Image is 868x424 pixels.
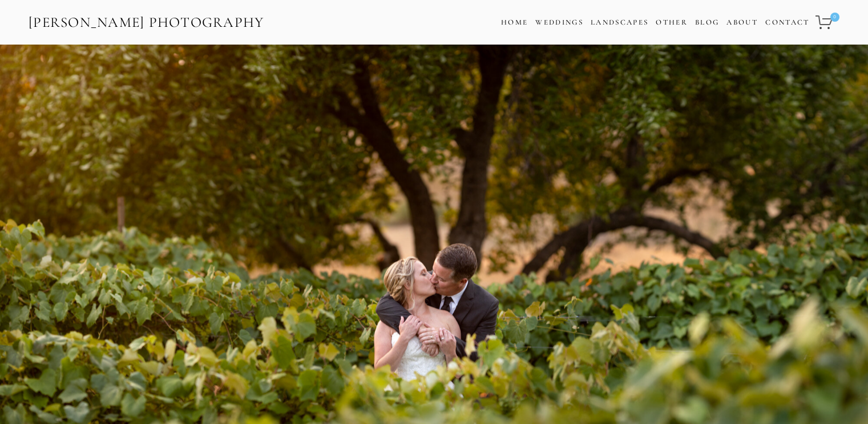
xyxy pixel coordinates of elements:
span: 0 [830,13,839,22]
a: Contact [765,14,809,31]
a: About [726,14,758,31]
a: Blog [695,14,719,31]
a: Home [501,14,528,31]
a: Landscapes [591,18,648,27]
a: 0 items in cart [814,9,841,36]
a: [PERSON_NAME] Photography [27,10,265,35]
a: Weddings [535,18,583,27]
a: Other [656,18,688,27]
